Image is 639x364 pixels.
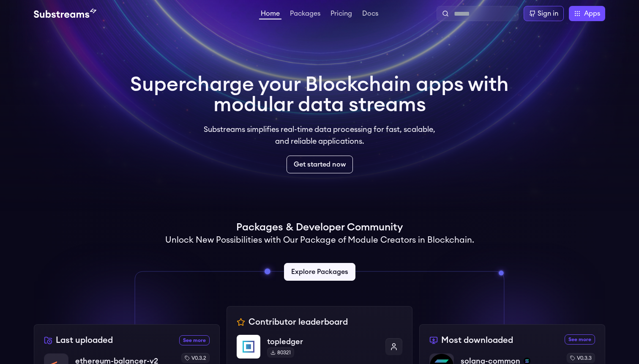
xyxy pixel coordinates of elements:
a: Packages [288,10,322,19]
div: v0.3.3 [567,353,595,363]
a: Docs [360,10,380,19]
a: See more recently uploaded packages [179,335,210,345]
a: Get started now [287,156,353,173]
div: v0.3.2 [181,353,210,363]
span: Apps [584,8,600,19]
div: Sign in [538,8,558,19]
p: Substreams simplifies real-time data processing for fast, scalable, and reliable applications. [198,123,441,147]
h1: Supercharge your Blockchain apps with modular data streams [130,74,509,115]
img: topledger [237,335,260,359]
a: Home [259,10,281,19]
a: See more most downloaded packages [565,334,595,345]
h1: Packages & Developer Community [236,221,403,234]
a: Explore Packages [284,263,355,281]
img: Substream's logo [34,8,96,19]
h2: Unlock New Possibilities with Our Package of Module Creators in Blockchain. [165,234,474,246]
a: Sign in [524,6,564,21]
div: 80321 [267,348,294,358]
p: topledger [267,336,379,348]
a: Pricing [329,10,354,19]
